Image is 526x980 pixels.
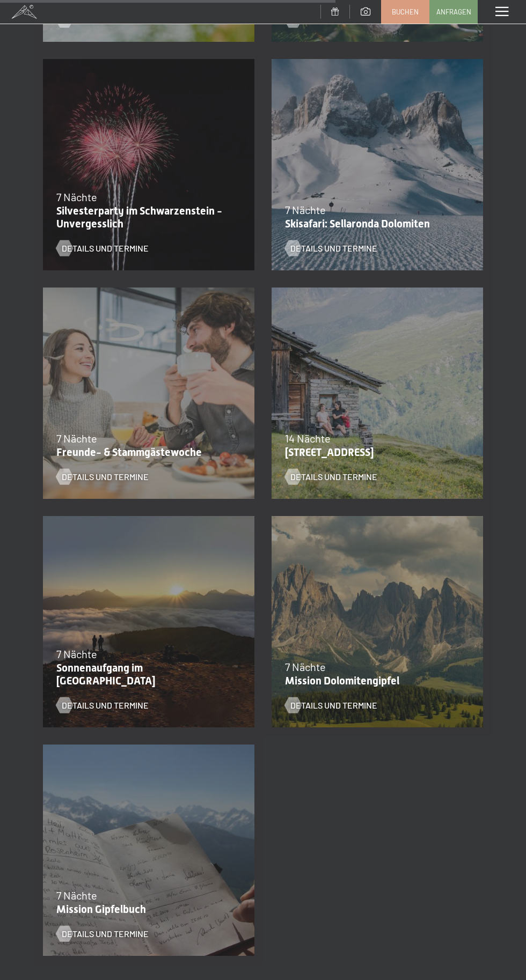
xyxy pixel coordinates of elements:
[285,471,377,483] a: Details und Termine
[392,7,419,17] span: Buchen
[290,699,377,711] span: Details und Termine
[290,471,377,483] span: Details und Termine
[56,446,236,459] p: Freunde- & Stammgästewoche
[290,242,377,254] span: Details und Termine
[56,647,97,660] span: 7 Nächte
[285,242,377,254] a: Details und Termine
[56,14,149,26] a: Details und Termine
[56,242,149,254] a: Details und Termine
[56,204,236,230] p: Silvesterparty im Schwarzenstein - Unvergesslich
[56,190,97,203] span: 7 Nächte
[56,661,236,687] p: Sonnenaufgang im [GEOGRAPHIC_DATA]
[285,14,377,26] a: Details und Termine
[56,471,149,483] a: Details und Termine
[285,217,464,230] p: Skisafari: Sellaronda Dolomiten
[62,699,149,711] span: Details und Termine
[56,889,97,902] span: 7 Nächte
[382,1,429,23] a: Buchen
[285,699,377,711] a: Details und Termine
[62,928,149,940] span: Details und Termine
[285,446,464,459] p: [STREET_ADDRESS]
[285,674,464,687] p: Mission Dolomitengipfel
[285,432,331,445] span: 14 Nächte
[436,7,471,17] span: Anfragen
[56,432,97,445] span: 7 Nächte
[430,1,477,23] a: Anfragen
[62,471,149,483] span: Details und Termine
[56,903,236,916] p: Mission Gipfelbuch
[285,203,326,216] span: 7 Nächte
[285,660,326,673] span: 7 Nächte
[62,242,149,254] span: Details und Termine
[56,699,149,711] a: Details und Termine
[56,928,149,940] a: Details und Termine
